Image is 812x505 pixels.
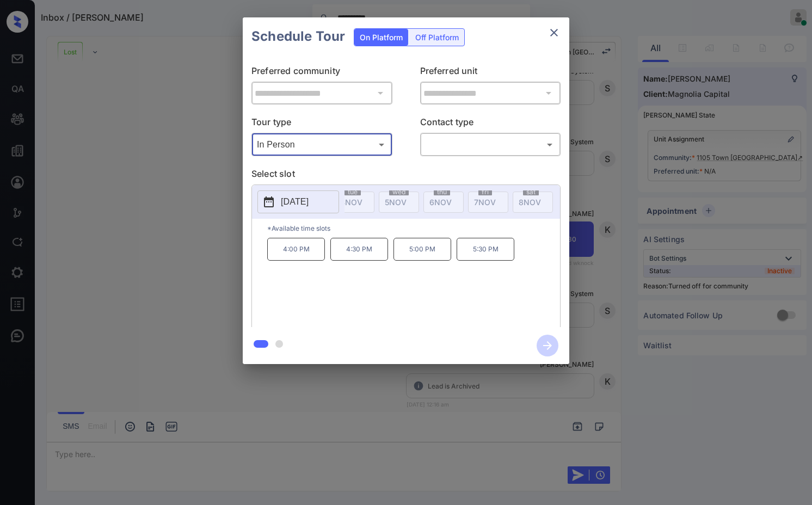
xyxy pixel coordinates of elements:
[251,64,392,82] p: Preferred community
[254,136,390,153] div: In Person
[251,167,561,184] p: Select slot
[410,29,464,46] div: Off Platform
[257,190,339,213] button: [DATE]
[457,238,514,261] p: 5:30 PM
[393,238,451,261] p: 5:00 PM
[281,195,309,208] p: [DATE]
[420,64,561,82] p: Preferred unit
[243,17,354,56] h2: Schedule Tour
[330,238,388,261] p: 4:30 PM
[251,115,392,133] p: Tour type
[267,238,325,261] p: 4:00 PM
[543,22,565,44] button: close
[354,29,408,46] div: On Platform
[267,219,560,238] p: *Available time slots
[420,115,561,133] p: Contact type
